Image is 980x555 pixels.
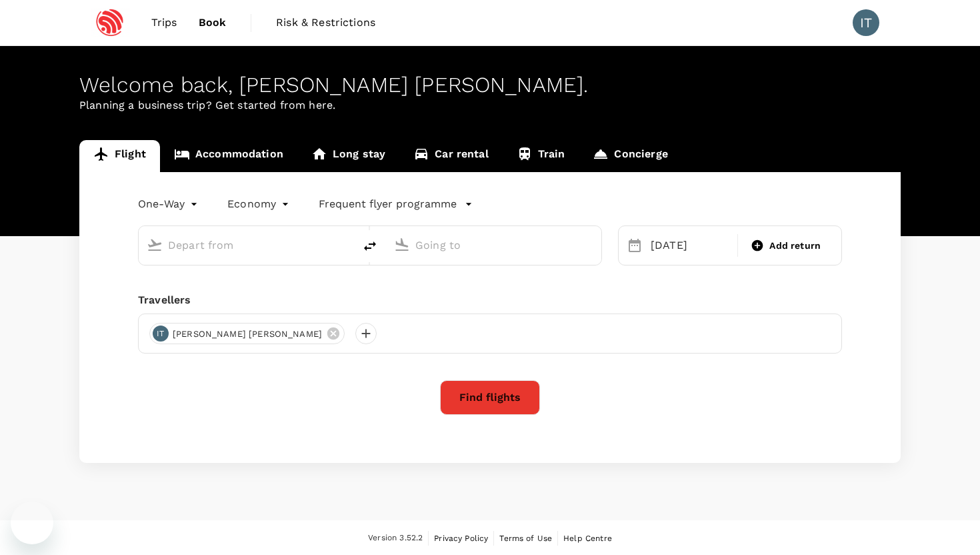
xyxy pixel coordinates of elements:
a: Terms of Use [499,531,552,546]
div: Welcome back , [PERSON_NAME] [PERSON_NAME] . [79,73,901,97]
iframe: Button to launch messaging window [11,502,53,544]
span: Help Centre [563,534,612,543]
p: Planning a business trip? Get started from here. [79,97,901,113]
button: Find flights [440,380,540,415]
a: Privacy Policy [434,531,488,546]
span: Privacy Policy [434,534,488,543]
a: Accommodation [160,140,297,172]
a: Flight [79,140,160,172]
span: Book [199,15,227,31]
div: IT [153,326,169,342]
a: Help Centre [563,531,612,546]
input: Going to [415,235,573,255]
a: Long stay [297,140,399,172]
button: Frequent flyer programme [319,196,473,212]
span: Add return [769,239,821,253]
span: Risk & Restrictions [276,15,375,31]
button: Open [592,243,595,246]
div: IT[PERSON_NAME] [PERSON_NAME] [149,323,345,344]
a: Car rental [399,140,503,172]
button: Open [345,243,347,246]
img: Espressif Systems Singapore Pte Ltd [79,8,141,37]
a: Concierge [579,140,681,172]
span: [PERSON_NAME] [PERSON_NAME] [165,328,330,341]
div: [DATE] [645,232,735,259]
a: Train [503,140,579,172]
div: IT [853,9,879,36]
div: Travellers [138,292,842,308]
span: Trips [151,15,177,31]
span: Terms of Use [499,534,552,543]
span: Version 3.52.2 [368,532,423,545]
div: One-Way [138,193,201,215]
button: delete [354,230,386,262]
div: Economy [227,193,292,215]
p: Frequent flyer programme [319,196,457,212]
input: Depart from [168,235,326,255]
